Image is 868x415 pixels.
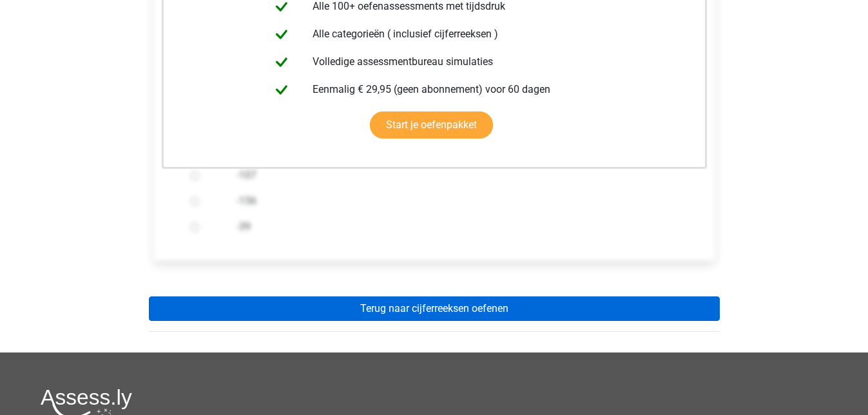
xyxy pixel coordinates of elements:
a: Terug naar cijferreeksen oefenen [149,296,720,321]
label: -107 [236,168,673,183]
label: -39 [236,219,673,235]
a: Start je oefenpakket [370,111,493,139]
label: -156 [236,193,673,209]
